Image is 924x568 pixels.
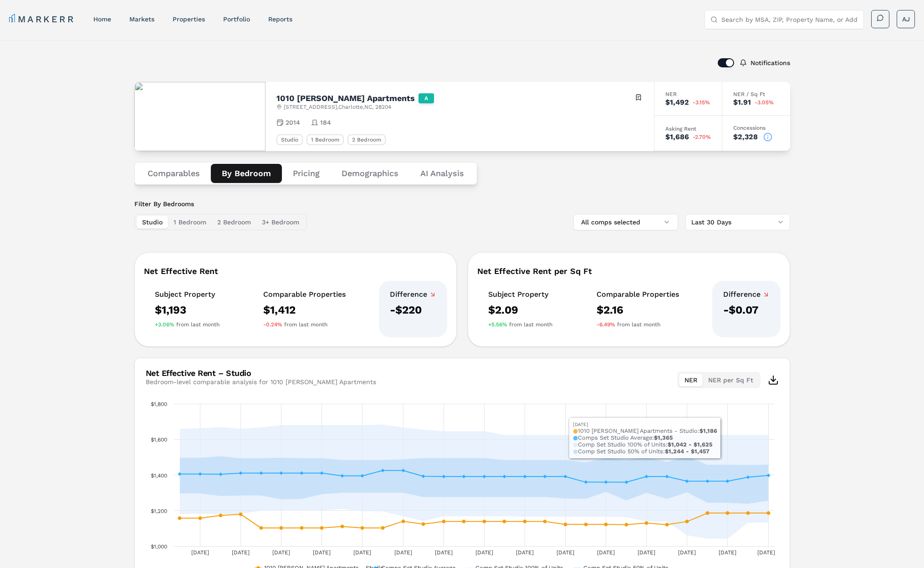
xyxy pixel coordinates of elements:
path: Sunday, 7 Sep 2025, 1,390.835. Comps Set Studio Average. [482,475,486,478]
div: from last month [597,321,679,328]
label: Filter By Bedrooms [134,199,307,208]
path: Monday, 1 Sep 2025, 1,102.08. 1010 Dilworth Apartments - Studio. [360,526,364,530]
path: Wednesday, 27 Aug 2025, 1,102.08. 1010 Dilworth Apartments - Studio. [259,526,263,530]
path: Tuesday, 2 Sep 2025, 1,102.08. 1010 Dilworth Apartments - Studio. [381,526,384,530]
text: [DATE] [516,549,533,556]
path: Saturday, 30 Aug 2025, 1,410. Comps Set Studio Average. [320,472,323,475]
button: NER per Sq Ft [703,374,759,386]
path: Friday, 12 Sep 2025, 1,121.88. 1010 Dilworth Apartments - Studio. [584,522,587,526]
path: Saturday, 13 Sep 2025, 1,359.5. Comps Set Studio Average. [604,480,607,484]
text: [DATE] [313,549,331,556]
span: -3.05% [755,100,774,105]
button: Studio [137,216,168,228]
div: Bedroom-level comparable analysis for 1010 [PERSON_NAME] Apartments [146,377,376,386]
a: MARKERR [9,13,75,25]
path: Thursday, 11 Sep 2025, 1,121.88. 1010 Dilworth Apartments - Studio. [563,522,567,526]
path: Friday, 19 Sep 2025, 1,185.8. 1010 Dilworth Apartments - Studio. [725,511,729,515]
button: NER [679,374,703,386]
text: [DATE] [475,549,493,556]
path: Wednesday, 10 Sep 2025, 1,390.835. Comps Set Studio Average. [543,475,546,478]
path: Thursday, 18 Sep 2025, 1,185.8. 1010 Dilworth Apartments - Studio. [705,511,709,515]
text: $1,600 [151,436,167,443]
div: 2 Bedroom [347,134,386,145]
div: Comparable Properties [263,290,346,299]
path: Monday, 15 Sep 2025, 1,391. Comps Set Studio Average. [644,475,648,478]
span: 2014 [286,118,300,127]
span: +3.06% [155,321,174,328]
text: [DATE] [434,549,452,556]
path: Tuesday, 26 Aug 2025, 1,410. Comps Set Studio Average. [239,472,242,475]
text: [DATE] [597,549,615,556]
button: 1 Bedroom [168,216,212,228]
div: Difference [723,290,770,299]
text: [DATE] [272,549,290,556]
path: Tuesday, 9 Sep 2025, 1,390.835. Comps Set Studio Average. [523,475,526,478]
span: [STREET_ADDRESS] , Charlotte , NC , 28204 [284,103,391,111]
div: $1,686 [665,133,689,141]
path: Sunday, 24 Aug 2025, 1,405.335. Comps Set Studio Average. [198,472,202,476]
path: Friday, 29 Aug 2025, 1,102.08. 1010 Dilworth Apartments - Studio. [300,526,303,530]
div: Studio [276,134,303,145]
span: -2.70% [693,134,711,140]
div: $1.91 [733,99,751,106]
path: Thursday, 28 Aug 2025, 1,410. Comps Set Studio Average. [279,472,283,475]
path: Monday, 8 Sep 2025, 1,390.835. Comps Set Studio Average. [502,475,506,478]
path: Tuesday, 16 Sep 2025, 1,120.83. 1010 Dilworth Apartments - Studio. [665,523,669,527]
path: Thursday, 28 Aug 2025, 1,102.08. 1010 Dilworth Apartments - Studio. [279,526,283,530]
div: Subject Property [488,290,552,299]
span: 184 [320,118,331,127]
input: Search by MSA, ZIP, Property Name, or Address [721,10,858,29]
div: 1 Bedroom [306,134,344,145]
path: Sunday, 21 Sep 2025, 1,185.8. 1010 Dilworth Apartments - Studio. [766,511,770,515]
path: Saturday, 20 Sep 2025, 1,185.8. 1010 Dilworth Apartments - Studio. [746,511,750,515]
div: $2.09 [488,303,552,317]
text: [DATE] [757,549,775,556]
div: $1,492 [665,99,689,106]
path: Tuesday, 9 Sep 2025, 1,138.54. 1010 Dilworth Apartments - Studio. [523,520,526,523]
path: Sunday, 14 Sep 2025, 1,120.83. 1010 Dilworth Apartments - Studio. [624,523,628,527]
div: NER [665,91,711,97]
a: Portfolio [223,15,250,23]
text: $1,800 [151,401,167,407]
div: Subject Property [155,290,220,299]
div: -$0.07 [723,303,770,317]
path: Wednesday, 27 Aug 2025, 1,410. Comps Set Studio Average. [259,472,263,475]
path: Sunday, 21 Sep 2025, 1,397.335. Comps Set Studio Average. [766,474,770,477]
button: By Bedroom [211,164,282,183]
button: 3+ Bedroom [256,216,305,228]
h2: 1010 [PERSON_NAME] Apartments [276,94,415,102]
div: A [419,93,434,103]
path: Saturday, 23 Aug 2025, 1,157.04. 1010 Dilworth Apartments - Studio. [178,517,181,520]
path: Monday, 1 Sep 2025, 1,395. Comps Set Studio Average. [360,474,364,477]
div: Asking Rent [665,126,711,132]
div: $1,193 [155,303,220,317]
path: Monday, 25 Aug 2025, 1,403.835. Comps Set Studio Average. [219,472,222,476]
div: from last month [263,321,346,328]
path: Wednesday, 10 Sep 2025, 1,138.54. 1010 Dilworth Apartments - Studio. [543,520,546,523]
path: Thursday, 18 Sep 2025, 1,365. Comps Set Studio Average. [705,479,709,483]
button: Pricing [282,164,331,183]
div: Difference [390,290,436,299]
div: from last month [155,321,220,328]
div: $2.16 [597,303,679,317]
path: Friday, 5 Sep 2025, 1,390.835. Comps Set Studio Average. [442,475,445,478]
path: Saturday, 13 Sep 2025, 1,121.88. 1010 Dilworth Apartments - Studio. [604,522,607,526]
path: Monday, 8 Sep 2025, 1,138.54. 1010 Dilworth Apartments - Studio. [502,520,506,523]
text: [DATE] [678,549,696,556]
a: properties [173,15,205,23]
text: $1,200 [151,508,167,514]
text: [DATE] [638,549,655,556]
path: Monday, 15 Sep 2025, 1,129.69. 1010 Dilworth Apartments - Studio. [644,521,648,525]
path: Saturday, 23 Aug 2025, 1,405.335. Comps Set Studio Average. [178,472,181,476]
path: Monday, 25 Aug 2025, 1,172.53. 1010 Dilworth Apartments - Studio. [219,513,222,517]
path: Sunday, 31 Aug 2025, 1,110.42. 1010 Dilworth Apartments - Studio. [340,525,344,528]
path: Wednesday, 17 Sep 2025, 1,365. Comps Set Studio Average. [685,479,689,483]
path: Friday, 19 Sep 2025, 1,365. Comps Set Studio Average. [725,479,729,483]
div: Concessions [733,125,779,131]
div: Net Effective Rent – Studio [146,369,376,377]
div: Net Effective Rent per Sq Ft [477,267,781,275]
div: NER / Sq Ft [733,91,779,97]
path: Saturday, 30 Aug 2025, 1,102.08. 1010 Dilworth Apartments - Studio. [320,526,323,530]
div: $2,328 [733,133,758,141]
path: Thursday, 11 Sep 2025, 1,390.835. Comps Set Studio Average. [563,475,567,478]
